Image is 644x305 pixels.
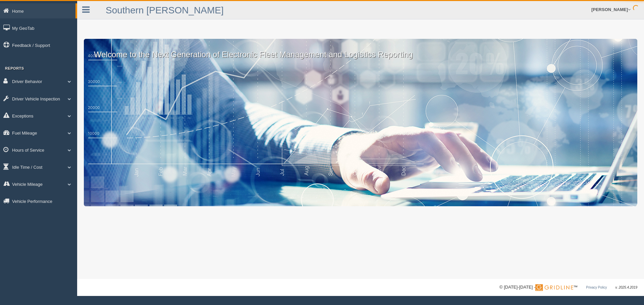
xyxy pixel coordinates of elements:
[586,286,607,289] a: Privacy Policy
[84,39,637,60] p: Welcome to the Next Generation of Electronic Fleet Management and Logistics Reporting
[535,284,573,291] img: Gridline
[106,5,224,15] a: Southern [PERSON_NAME]
[615,286,637,289] span: v. 2025.4.2019
[499,284,637,291] div: © [DATE]-[DATE] - ™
